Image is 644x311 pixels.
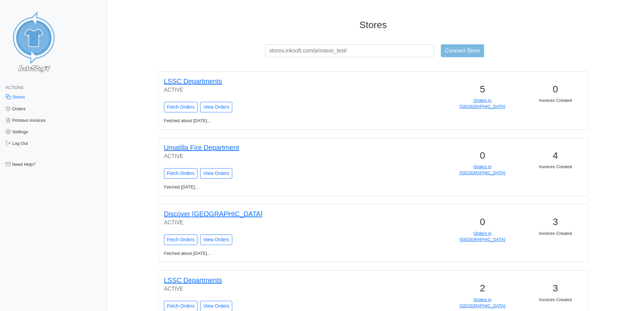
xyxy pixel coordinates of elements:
[523,150,588,161] h3: 4
[164,276,222,284] a: LSSC Departments
[450,150,515,161] h3: 0
[460,231,505,242] a: Orders in [GEOGRAPHIC_DATA]
[164,153,364,159] h6: ACTIVE
[5,85,23,90] span: Actions
[160,250,379,257] p: Fetched about [DATE]...
[125,19,621,31] h3: Stores
[450,283,515,294] h3: 2
[460,297,505,308] a: Orders in [GEOGRAPHIC_DATA]
[450,84,515,95] h3: 5
[200,102,232,112] a: View Orders
[164,168,198,179] input: Fetch Orders
[164,286,364,292] h6: ACTIVE
[460,164,505,175] a: Orders in [GEOGRAPHIC_DATA]
[164,102,198,112] input: Fetch Orders
[523,164,588,170] p: Invoices Created
[25,95,33,101] span: 12
[460,98,505,109] a: Orders in [GEOGRAPHIC_DATA]
[523,283,588,294] h3: 3
[523,297,588,303] p: Invoices Created
[160,184,379,190] p: Fetched [DATE]...
[523,84,588,95] h3: 0
[46,118,55,124] span: 310
[164,219,364,226] h6: ACTIVE
[164,235,198,245] input: Fetch Orders
[164,210,263,218] a: Discover [GEOGRAPHIC_DATA]
[450,216,515,228] h3: 0
[164,87,364,93] h6: ACTIVE
[523,216,588,228] h3: 3
[164,77,222,85] a: LSSC Departments
[523,97,588,104] p: Invoices Created
[265,44,434,57] input: stores.inksoft.com/printavo_test/
[523,230,588,237] p: Invoices Created
[441,44,484,57] input: Connect Store
[160,118,379,124] p: Fetched about [DATE]...
[200,235,232,245] a: View Orders
[200,168,232,179] a: View Orders
[164,144,239,151] a: Umatilla Fire Department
